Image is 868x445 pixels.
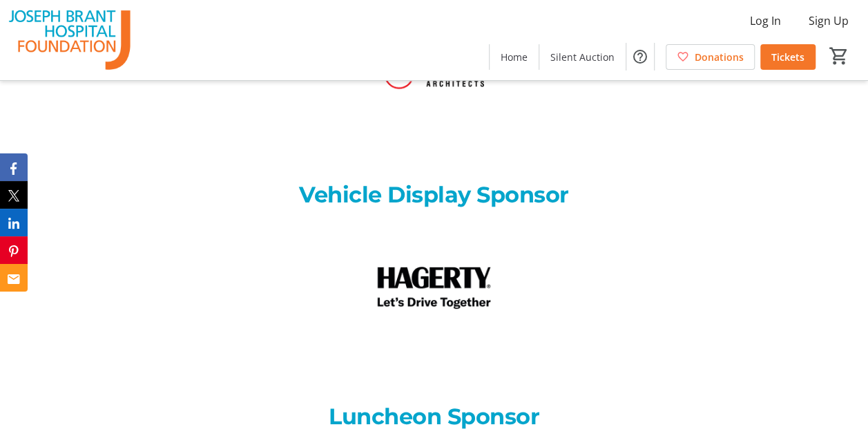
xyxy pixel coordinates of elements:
span: Sign Up [809,12,849,29]
span: Tickets [771,50,804,64]
a: Silent Auction [539,44,626,70]
img: logo [370,223,499,351]
a: Tickets [760,44,816,70]
p: Vehicle Display Sponsor [153,178,715,211]
button: Sign Up [798,10,860,32]
span: Donations [695,50,744,64]
a: Donations [666,44,755,70]
span: Home [501,50,528,64]
button: Cart [827,44,851,68]
span: Silent Auction [550,50,615,64]
button: Log In [739,10,792,32]
span: Log In [750,12,781,29]
a: Home [490,44,539,70]
button: Help [626,43,654,70]
p: Luncheon Sponsor [153,400,715,433]
img: The Joseph Brant Hospital Foundation's Logo [8,6,131,75]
